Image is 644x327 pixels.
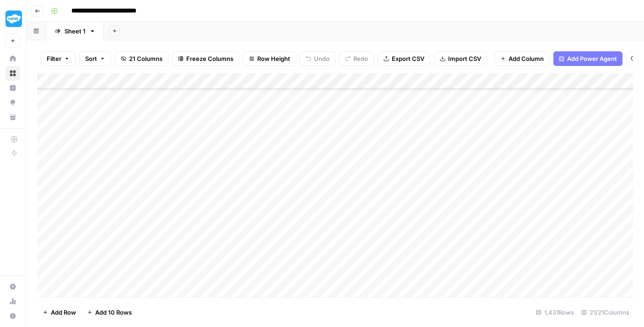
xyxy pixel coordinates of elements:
[5,95,20,110] a: Opportunities
[314,54,330,63] span: Undo
[553,51,622,66] button: Add Power Agent
[448,54,481,63] span: Import CSV
[186,54,233,63] span: Freeze Columns
[5,66,20,81] a: Browse
[494,51,550,66] button: Add Column
[378,51,430,66] button: Export CSV
[243,51,296,66] button: Row Height
[532,305,578,320] div: 1,431 Rows
[115,51,168,66] button: 21 Columns
[37,305,81,320] button: Add Row
[85,54,97,63] span: Sort
[300,51,336,66] button: Undo
[5,309,20,323] button: Help + Support
[5,294,20,309] a: Usage
[257,54,290,63] span: Row Height
[41,51,76,66] button: Filter
[81,305,137,320] button: Add 10 Rows
[47,22,103,40] a: Sheet 1
[5,81,20,95] a: Insights
[339,51,374,66] button: Redo
[172,51,239,66] button: Freeze Columns
[392,54,424,63] span: Export CSV
[79,51,111,66] button: Sort
[5,110,20,125] a: Your Data
[567,54,617,63] span: Add Power Agent
[47,54,61,63] span: Filter
[434,51,487,66] button: Import CSV
[509,54,544,63] span: Add Column
[578,305,633,320] div: 21/21 Columns
[5,11,22,27] img: Twinkl Logo
[353,54,368,63] span: Redo
[5,279,20,294] a: Settings
[5,51,20,66] a: Home
[129,54,162,63] span: 21 Columns
[51,308,76,317] span: Add Row
[65,27,86,36] div: Sheet 1
[5,7,20,30] button: Workspace: Twinkl
[95,308,132,317] span: Add 10 Rows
